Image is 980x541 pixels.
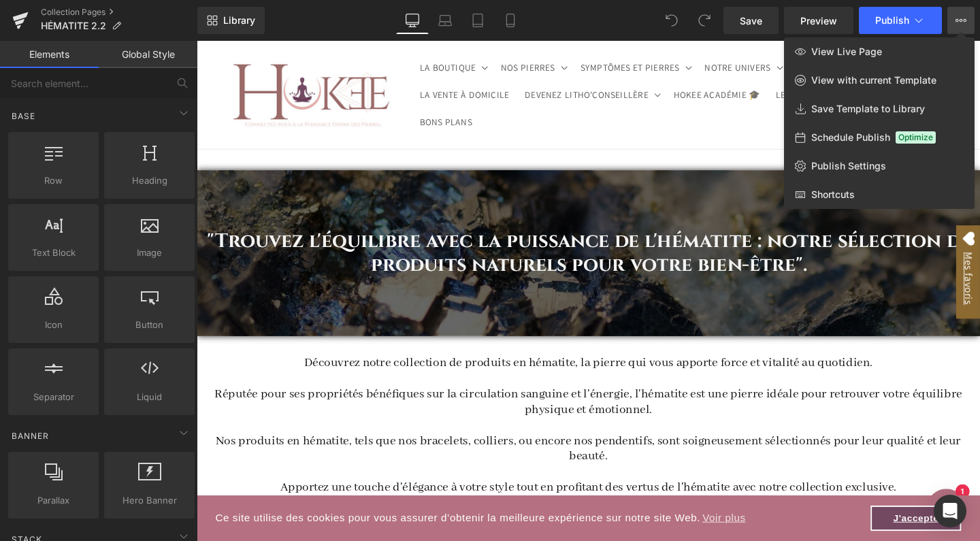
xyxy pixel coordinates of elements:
[227,71,298,99] a: BONS PLANS
[461,7,494,34] a: Tablet
[235,79,290,91] span: BONS PLANS
[896,131,936,144] span: Optimize
[12,174,95,188] span: Row
[811,46,882,58] span: View Live Page
[19,363,805,396] span: Réputée pour ses propriétés bénéfiques sur la circulation sanguine et l'énergie, l'hématite est u...
[41,7,197,18] a: Collection Pages
[235,22,294,34] span: LA BOUTIQUE
[811,103,925,115] span: Save Template to Library
[197,7,265,34] a: New Library
[609,50,646,63] span: LE BLOG
[395,14,526,42] summary: SYMPTÔMES ET PIERRES
[20,412,804,445] span: Nos produits en hématite, tels que nos bracelets, colliers, ou encore nos pendentifs, sont soigne...
[108,318,191,332] span: Button
[41,20,106,31] span: HÉMATITE 2.2
[534,22,604,34] span: NOTRE UNIVERS
[227,42,337,71] a: LA VENTE À DOMICILE
[12,318,95,332] span: Icon
[704,42,734,71] summary: Recherche
[799,194,823,291] a: Open Wishlist
[784,7,853,34] a: Preview
[88,461,736,478] span: Apportez une touche d'élégance à votre style tout en profitant des vertus de l'hématite avec notr...
[10,110,37,122] span: Base
[99,41,197,68] a: Global Style
[502,50,593,63] span: HOKEE ACADÉMIE 🎓
[108,174,191,188] span: Heading
[811,131,890,144] span: Schedule Publish
[10,429,50,442] span: Banner
[108,246,191,260] span: Image
[113,331,710,347] span: Découvrez notre collection de produits en hématite, la pierre qui vous apporte force et vitalité ...
[7,199,819,248] h1: "Trouvez l'équilibre avec la puissance de l'hématite : notre sélection de produits naturels pour ...
[337,42,493,71] summary: DEVENEZ LITHO'CONSEILLÈRE
[802,215,821,284] span: Mes favoris
[494,7,527,34] a: Mobile
[227,14,312,42] summary: LA BOUTIQUE
[108,493,191,508] span: Hero Banner
[601,42,654,71] a: LE BLOG
[312,14,395,42] summary: NOS PIERRES
[37,21,208,92] img: Hokee Minéraux
[223,14,255,27] span: Library
[811,74,936,86] span: View with current Template
[429,7,461,34] a: Laptop
[12,493,95,508] span: Parallax
[345,50,475,63] span: DEVENEZ LITHO'CONSEILLÈRE
[811,188,855,201] span: Shortcuts
[691,7,718,34] button: Redo
[493,42,601,71] a: HOKEE ACADÉMIE 🎓
[320,22,377,34] span: NOS PIERRES
[108,390,191,404] span: Liquid
[811,160,886,172] span: Publish Settings
[235,50,329,63] span: LA VENTE À DOMICILE
[526,14,622,42] summary: NOTRE UNIVERS
[396,7,429,34] a: Desktop
[658,7,685,34] button: Undo
[12,246,95,260] span: Text Block
[740,14,762,28] span: Save
[404,22,508,34] span: SYMPTÔMES ET PIERRES
[875,15,909,26] span: Publish
[947,7,975,34] button: View Live PageView with current TemplateSave Template to LibrarySchedule PublishOptimizePublish S...
[12,390,95,404] span: Separator
[800,14,837,28] span: Preview
[859,7,942,34] button: Publish
[934,495,966,527] div: Open Intercom Messenger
